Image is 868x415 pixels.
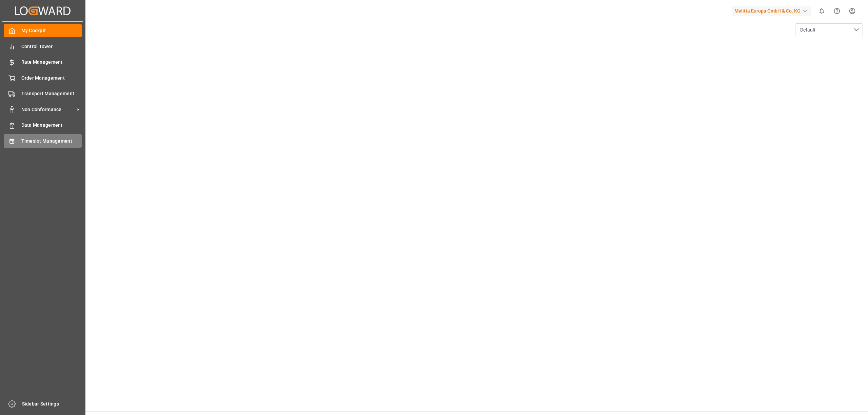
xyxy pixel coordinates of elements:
[21,138,82,145] span: Timeslot Management
[4,24,82,37] a: My Cockpit
[21,106,75,113] span: Non Conformance
[22,400,83,408] span: Sidebar Settings
[21,27,82,34] span: My Cockpit
[4,71,82,84] a: Order Management
[21,59,82,66] span: Rate Management
[795,23,863,36] button: open menu
[21,75,82,82] span: Order Management
[4,134,82,147] a: Timeslot Management
[814,3,829,19] button: show 0 new notifications
[4,119,82,132] a: Data Management
[21,43,82,50] span: Control Tower
[732,6,811,16] div: Melitta Europa GmbH & Co. KG
[21,122,82,129] span: Data Management
[800,26,815,34] span: Default
[829,3,845,19] button: Help Center
[4,87,82,100] a: Transport Management
[4,56,82,69] a: Rate Management
[732,4,814,17] button: Melitta Europa GmbH & Co. KG
[21,90,82,97] span: Transport Management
